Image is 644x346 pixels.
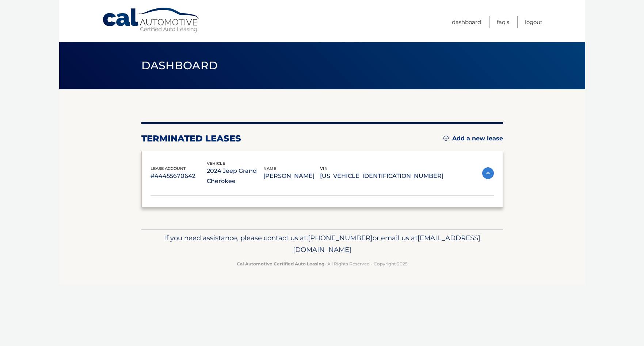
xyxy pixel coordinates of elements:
[237,261,324,267] strong: Cal Automotive Certified Auto Leasing
[150,171,207,181] p: #44455670642
[452,16,481,28] a: Dashboard
[497,16,509,28] a: FAQ's
[443,135,503,142] a: Add a new lease
[141,59,218,72] span: Dashboard
[263,171,320,181] p: [PERSON_NAME]
[482,167,494,179] img: accordion-active.svg
[150,166,186,171] span: lease account
[308,234,373,242] span: [PHONE_NUMBER]
[263,166,276,171] span: name
[146,260,498,268] p: - All Rights Reserved - Copyright 2025
[146,232,498,256] p: If you need assistance, please contact us at: or email us at
[207,161,225,166] span: vehicle
[525,16,542,28] a: Logout
[320,171,443,181] p: [US_VEHICLE_IDENTIFICATION_NUMBER]
[102,7,201,33] a: Cal Automotive
[207,166,263,186] p: 2024 Jeep Grand Cherokee
[141,133,241,144] h2: terminated leases
[443,136,449,141] img: add.svg
[320,166,328,171] span: vin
